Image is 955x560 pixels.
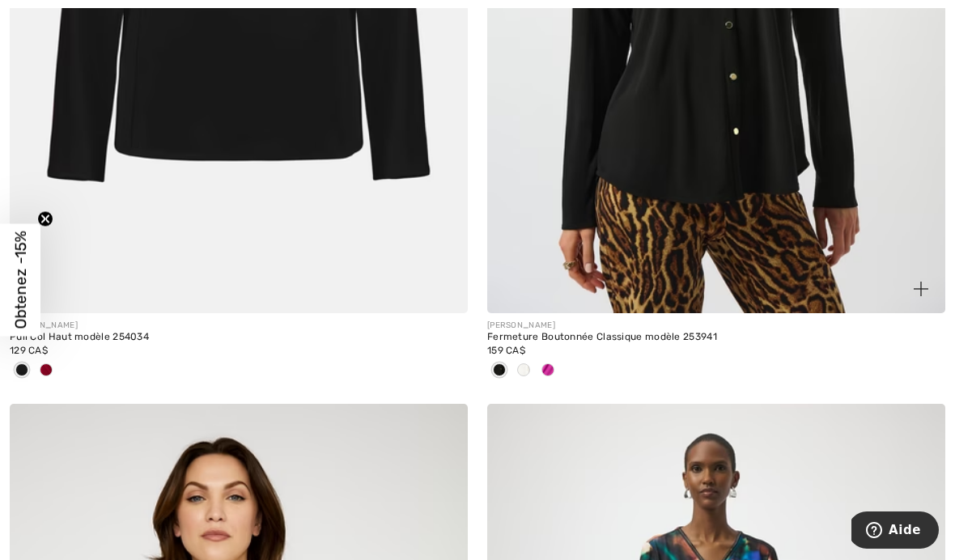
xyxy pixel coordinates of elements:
div: Deep cherry [34,358,58,384]
button: Close teaser [37,211,53,227]
div: Black [487,358,511,384]
span: 129 CA$ [10,345,48,356]
div: Pull Col Haut modèle 254034 [10,332,468,343]
span: 159 CA$ [487,345,525,356]
span: Obtenez -15% [11,231,30,329]
div: Fermeture Boutonnée Classique modèle 253941 [487,332,945,343]
div: Cosmos [536,358,560,384]
img: plus_v2.svg [914,282,928,296]
div: Black [10,358,34,384]
iframe: Ouvre un widget dans lequel vous pouvez trouver plus d’informations [851,511,939,552]
div: [PERSON_NAME] [10,320,468,332]
div: Vanilla 30 [511,358,536,384]
div: [PERSON_NAME] [487,320,945,332]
